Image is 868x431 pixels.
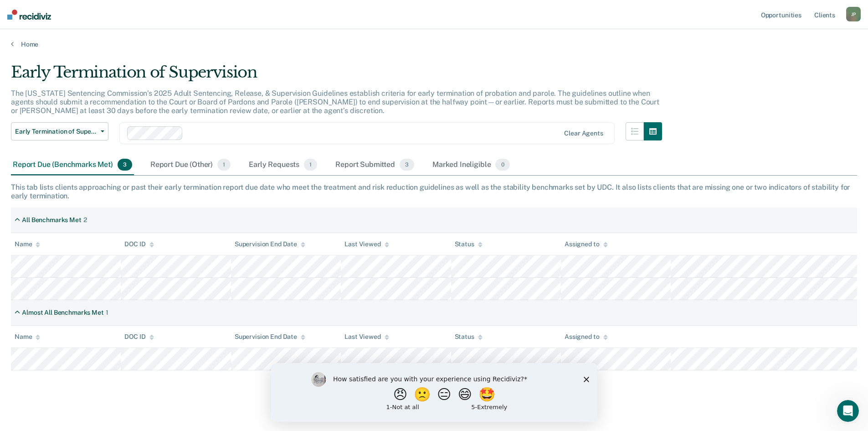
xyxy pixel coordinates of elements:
iframe: Intercom live chat [837,400,859,422]
div: Report Due (Benchmarks Met)3 [11,155,134,175]
div: Assigned to [565,333,607,341]
div: Name [15,240,40,248]
div: DOC ID [124,333,154,341]
div: Almost All Benchmarks Met1 [11,305,112,320]
div: Report Submitted3 [334,155,416,175]
span: 1 [217,159,231,171]
span: 1 [304,159,317,171]
div: Status [455,333,483,341]
a: Home [11,40,857,48]
div: All Benchmarks Met [22,216,81,224]
div: Report Due (Other)1 [149,155,232,175]
div: J P [846,7,861,21]
div: Supervision End Date [235,333,305,341]
div: Almost All Benchmarks Met [22,309,104,317]
div: All Benchmarks Met2 [11,213,91,228]
div: Early Requests1 [247,155,319,175]
div: Marked Ineligible0 [431,155,512,175]
div: Early Termination of Supervision [11,63,662,89]
div: Last Viewed [344,333,389,341]
div: Supervision End Date [235,240,305,248]
button: JP [846,7,861,21]
button: Early Termination of Supervision [11,122,108,140]
span: Early Termination of Supervision [15,128,97,135]
span: 3 [400,159,414,171]
div: This tab lists clients approaching or past their early termination report due date who meet the t... [11,183,857,200]
iframe: Survey by Kim from Recidiviz [271,363,597,422]
div: DOC ID [124,240,154,248]
div: Clear agents [564,130,603,137]
span: 3 [118,159,132,171]
div: 2 [83,216,87,224]
span: 0 [495,159,509,171]
div: Name [15,333,40,341]
div: Status [455,240,483,248]
img: Recidiviz [7,10,51,20]
div: 1 [106,309,108,317]
div: Last Viewed [344,240,389,248]
p: The [US_STATE] Sentencing Commission’s 2025 Adult Sentencing, Release, & Supervision Guidelines e... [11,89,659,115]
div: Assigned to [565,240,607,248]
